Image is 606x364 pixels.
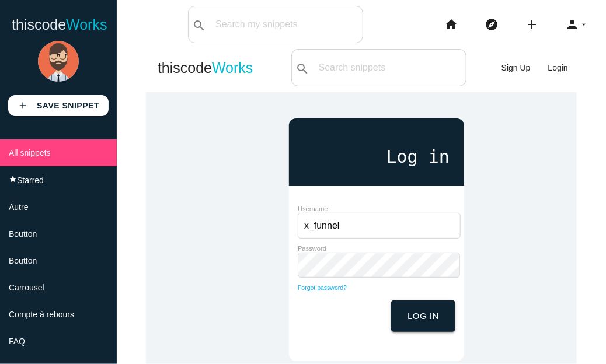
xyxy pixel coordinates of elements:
[9,256,37,265] span: Boutton
[66,16,107,33] span: Works
[158,49,253,86] a: thiscodeWorks
[9,283,44,292] span: Carrousel
[9,202,28,212] span: Autre
[192,7,206,44] i: search
[565,6,579,43] i: person
[38,41,79,82] img: man-5.png
[189,6,210,43] button: search
[295,50,309,87] i: search
[9,337,25,346] span: FAQ
[391,300,455,332] button: Log in
[444,6,458,43] i: home
[9,310,74,319] span: Compte à rebours
[485,6,499,43] i: explore
[9,175,17,183] i: star
[298,213,461,239] input: Enter username
[37,101,99,110] b: Save Snippet
[292,50,313,86] button: search
[17,176,44,185] span: Starred
[9,148,51,157] span: All snippets
[210,12,363,37] input: Search my snippets
[579,6,588,43] i: arrow_drop_down
[493,49,539,86] a: Sign Up
[18,95,28,116] i: add
[298,284,347,291] a: Forgot password?
[298,245,326,252] label: Password
[539,49,577,86] a: Login
[212,60,253,76] span: Works
[525,6,539,43] i: add
[298,205,328,212] label: Username
[12,6,107,43] a: thiscodeWorks
[9,229,37,239] span: Boutton
[295,147,458,166] h1: Log in
[8,95,109,116] a: addSave Snippet
[313,55,466,80] input: Search snippets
